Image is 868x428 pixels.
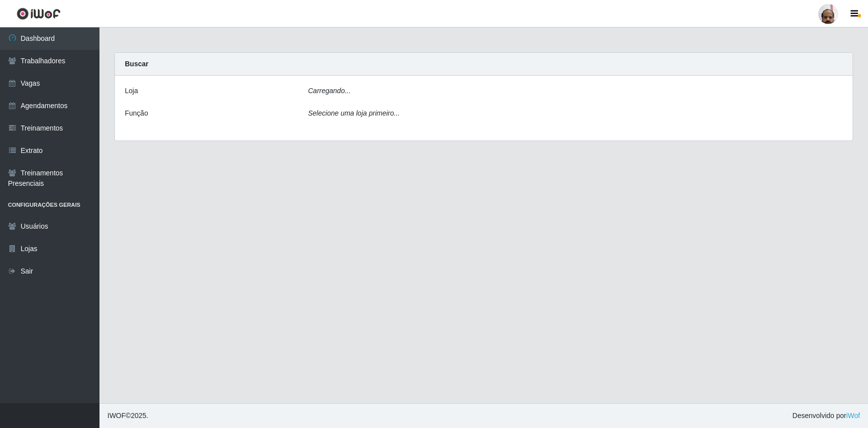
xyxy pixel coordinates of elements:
[308,109,399,117] i: Selecione uma loja primeiro...
[16,7,61,20] img: CoreUI Logo
[308,87,351,95] i: Carregando...
[107,412,126,420] span: IWOF
[125,86,138,96] label: Loja
[846,412,860,420] a: iWof
[792,411,860,421] span: Desenvolvido por
[125,60,148,68] strong: Buscar
[107,411,148,421] span: © 2025 .
[125,108,148,119] label: Função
